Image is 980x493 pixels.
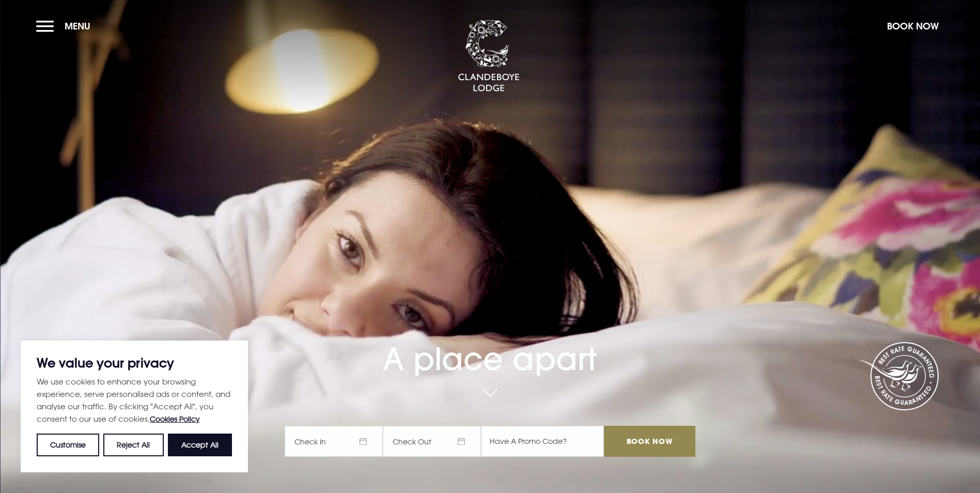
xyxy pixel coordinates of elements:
span: Menu [65,20,90,32]
span: Check In [285,426,383,457]
button: Accept All [168,434,232,456]
p: We value your privacy [37,357,232,369]
span: Check Out [383,426,481,457]
div: We value your privacy [21,341,248,472]
button: Reject All [103,434,163,456]
a: Cookies Policy [150,414,200,423]
button: Customise [37,434,99,456]
button: Book Now [882,15,944,37]
p: We use cookies to enhance your browsing experience, serve personalised ads or content, and analys... [37,375,232,425]
img: Clandeboye Lodge [458,20,520,93]
h1: A place apart [285,311,695,377]
input: Have A Promo Code? [481,426,604,457]
button: Menu [36,15,96,37]
input: Book Now [604,426,695,457]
